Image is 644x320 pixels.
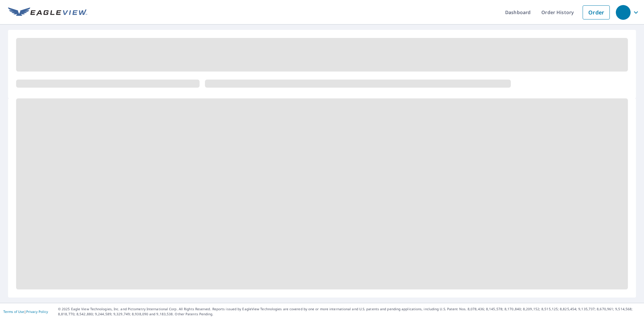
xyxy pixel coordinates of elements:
[26,309,48,314] a: Privacy Policy
[58,307,641,317] p: © 2025 Eagle View Technologies, Inc. and Pictometry International Corp. All Rights Reserved. Repo...
[583,5,610,19] a: Order
[8,7,87,17] img: EV Logo
[3,310,48,314] p: |
[3,309,24,314] a: Terms of Use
